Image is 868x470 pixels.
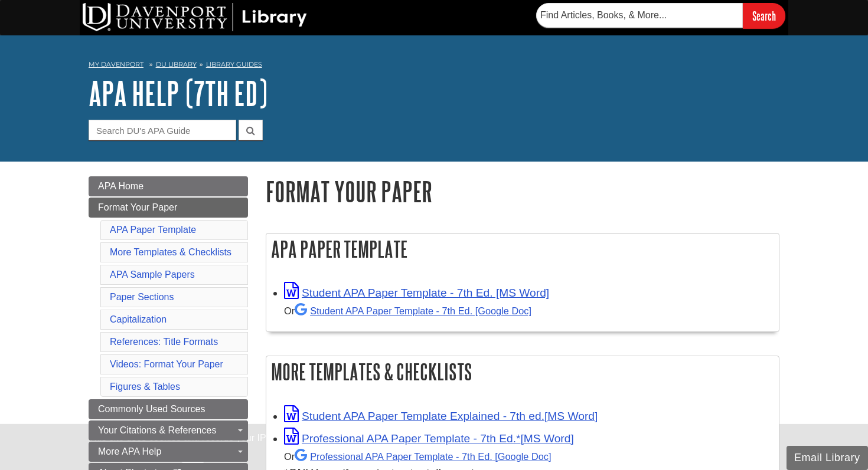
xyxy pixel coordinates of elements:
a: Professional APA Paper Template - 7th Ed. [295,451,551,462]
a: APA Home [89,176,248,196]
a: Commonly Used Sources [89,399,248,419]
span: Commonly Used Sources [98,404,205,414]
a: Paper Sections [110,292,174,302]
a: Link opens in new window [284,410,598,422]
a: DU Library [156,60,197,68]
form: Searches DU Library's articles, books, and more [536,3,785,28]
a: Videos: Format Your Paper [110,359,223,369]
span: APA Home [98,181,143,191]
h1: Format Your Paper [266,176,779,206]
span: Your Citations & References [98,425,216,435]
a: APA Sample Papers [110,269,195,280]
a: Link opens in new window [284,287,549,299]
a: References: Title Formats [110,337,218,347]
a: More APA Help [89,442,248,462]
a: APA Paper Template [110,225,196,235]
a: More Templates & Checklists [110,247,231,257]
a: Link opens in new window [284,432,574,445]
a: Format Your Paper [89,198,248,218]
a: My Davenport [89,60,143,70]
span: More APA Help [98,446,161,456]
input: Search [743,3,785,28]
a: Figures & Tables [110,382,180,392]
a: Capitalization [110,314,167,324]
nav: breadcrumb [89,57,779,75]
small: Or [284,451,551,462]
a: Student APA Paper Template - 7th Ed. [Google Doc] [295,305,531,316]
input: Search DU's APA Guide [89,120,236,140]
h2: More Templates & Checklists [266,356,779,387]
input: Find Articles, Books, & More... [536,3,743,28]
h2: APA Paper Template [266,234,779,265]
a: Library Guides [206,60,262,68]
button: Email Library [787,446,868,470]
a: APA Help (7th Ed) [89,75,267,111]
small: Or [284,305,531,316]
a: Your Citations & References [89,420,248,441]
img: DU Library [83,3,307,31]
span: Format Your Paper [98,202,177,212]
